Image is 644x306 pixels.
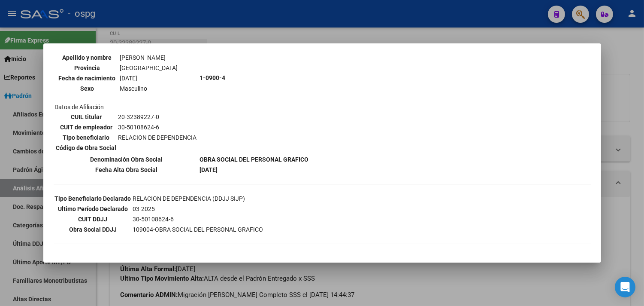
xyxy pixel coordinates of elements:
[54,194,132,203] th: Tipo Beneficiario Declarado
[118,122,197,132] td: 30-50108624-6
[56,84,119,93] th: Sexo
[120,53,178,62] td: [PERSON_NAME]
[133,194,264,203] td: RELACION DE DEPENDENCIA (DDJJ SIJP)
[118,112,197,122] td: 20-32389227-0
[54,214,132,224] th: CUIT DDJJ
[54,204,132,214] th: Ultimo Período Declarado
[200,166,218,173] b: [DATE]
[56,122,117,132] th: CUIT de empleador
[54,225,132,234] th: Obra Social DDJJ
[200,156,309,163] b: OBRA SOCIAL DEL PERSONAL GRAFICO
[120,84,178,93] td: Masculino
[118,133,197,142] td: RELACION DE DEPENDENCIA
[54,165,199,174] th: Fecha Alta Obra Social
[54,2,199,154] td: Datos personales Datos de Afiliación
[200,74,226,81] b: 1-0900-4
[133,204,264,214] td: 03-2025
[56,73,119,83] th: Fecha de nacimiento
[133,225,264,234] td: 109004-OBRA SOCIAL DEL PERSONAL GRAFICO
[56,133,117,142] th: Tipo beneficiario
[56,53,119,62] th: Apellido y nombre
[54,155,199,164] th: Denominación Obra Social
[133,214,264,224] td: 30-50108624-6
[120,73,178,83] td: [DATE]
[56,143,117,153] th: Código de Obra Social
[56,63,119,73] th: Provincia
[615,277,635,297] div: Open Intercom Messenger
[120,63,178,73] td: [GEOGRAPHIC_DATA]
[56,112,117,122] th: CUIL titular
